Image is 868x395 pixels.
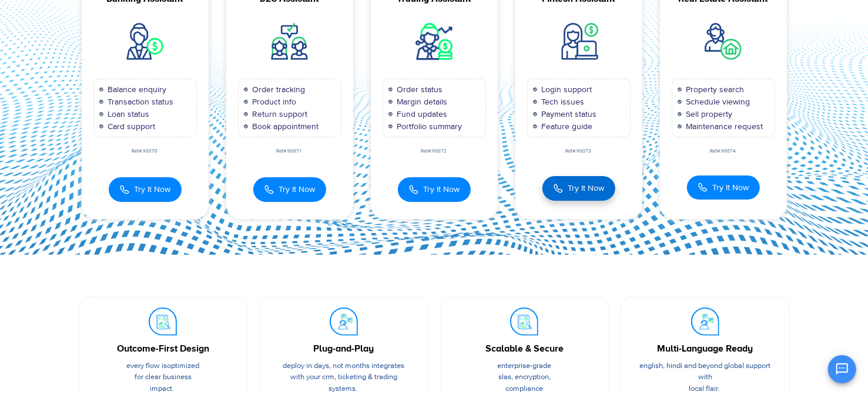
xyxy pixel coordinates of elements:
[424,183,460,195] span: Try It Now
[687,175,760,200] button: Try It Now
[283,361,404,393] span: Deploy in days, not months integrates with your CRM, ticketing & trading systems.
[538,120,592,133] span: Feature guide
[105,83,166,96] span: Balance enquiry
[538,96,584,108] span: Tech issues
[568,182,605,194] span: Try It Now
[82,149,209,154] div: Ref#:90070
[394,83,443,96] span: Order status
[249,108,307,120] span: Return support
[683,108,732,120] span: Sell property
[828,355,856,383] button: Open chat
[135,372,192,393] span: for clear business impact.
[398,177,471,202] button: Try It Now
[394,108,447,120] span: Fund updates
[226,149,353,154] div: Ref#:90071
[109,177,182,202] button: Try It Now
[249,120,319,133] span: Book appointment
[639,342,772,356] div: Multi-Language Ready
[135,183,171,195] span: Try It Now
[394,120,462,133] span: Portfolio summary
[97,342,230,356] div: Outcome-First Design
[249,96,296,108] span: Product info
[713,181,749,194] span: Try It Now
[683,83,744,96] span: Property search
[253,177,326,202] button: Try It Now
[277,342,410,356] div: Plug-and-Play
[279,183,316,195] span: Try It Now
[498,372,551,393] span: SLAs, encryption, compliance
[105,96,173,108] span: Transaction status
[639,361,770,393] span: English, Hindi and beyond global support with local flair.
[105,108,149,120] span: Loan status
[660,149,787,154] div: Ref#:90074
[119,183,130,196] img: Call Icon
[542,176,615,201] button: Try It Now
[515,149,642,154] div: Ref#:90073
[538,83,592,96] span: Login support
[497,361,551,370] span: Enterprise-grade
[408,183,419,196] img: Call Icon
[264,183,274,196] img: Call Icon
[698,182,708,193] img: Call Icon
[394,96,447,108] span: Margin details
[683,120,763,133] span: Maintenance request
[553,182,564,195] img: Call Icon
[683,96,750,108] span: Schedule viewing
[126,361,167,370] span: Every flow is
[249,83,305,96] span: Order tracking
[371,149,498,154] div: Ref#:90072
[167,361,199,370] span: optimized
[105,120,155,133] span: Card support
[458,342,591,356] div: Scalable & Secure
[538,108,596,120] span: Payment status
